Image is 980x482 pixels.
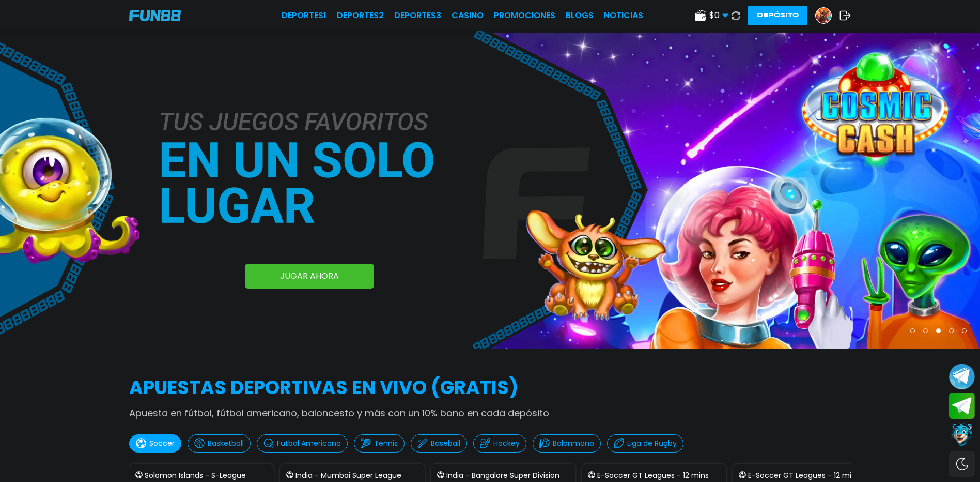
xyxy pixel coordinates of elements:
button: Tennis [354,434,405,453]
img: Company Logo [129,10,181,21]
p: E-Soccer GT Leagues - 12 mins [597,470,709,481]
p: India - Bangalore Super Division [446,470,559,481]
p: Soccer [149,438,175,449]
p: E-Soccer GT Leagues - 12 mins [748,470,860,481]
p: Hockey [493,438,520,449]
p: India - Mumbai Super League [295,470,401,481]
h2: APUESTAS DEPORTIVAS EN VIVO (gratis) [129,374,851,402]
button: Join telegram [949,393,975,419]
button: Basketball [188,434,251,453]
button: Join telegram channel [949,363,975,390]
span: $ 0 [709,9,728,22]
button: Balonmano [533,434,601,453]
p: Apuesta en fútbol, fútbol americano, baloncesto y más con un 10% bono en cada depósito [129,406,851,420]
p: Tennis [374,438,398,449]
a: Deportes3 [394,9,441,22]
button: Soccer [129,434,181,453]
p: Baseball [431,438,460,449]
a: Promociones [494,9,555,22]
button: Liga de Rugby [607,434,683,453]
div: Switch theme [949,451,975,477]
button: Hockey [473,434,526,453]
a: Deportes1 [282,9,326,22]
a: Avatar [815,7,839,24]
p: Solomon Islands - S-League [145,470,246,481]
button: Contact customer service [949,421,975,448]
button: Depósito [748,6,807,25]
a: CASINO [452,9,484,22]
a: Deportes2 [337,9,384,22]
p: Liga de Rugby [627,438,677,449]
p: Balonmano [553,438,594,449]
button: Baseball [411,434,467,453]
a: JUGAR AHORA [245,264,374,289]
a: BLOGS [566,9,594,22]
p: Futbol Americano [277,438,341,449]
a: NOTICIAS [604,9,643,22]
button: Futbol Americano [257,434,348,453]
p: Basketball [208,438,244,449]
img: Avatar [816,8,831,23]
